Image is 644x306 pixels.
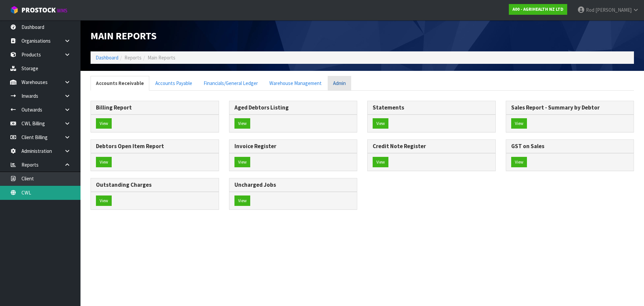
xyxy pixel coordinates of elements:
img: cube-alt.png [10,6,18,14]
a: Dashboard [96,54,118,61]
a: Accounts Payable [150,76,198,90]
span: Main Reports [148,54,175,61]
a: Warehouse Management [264,76,327,90]
button: View [234,195,250,206]
button: View [234,157,250,168]
a: Accounts Receivable [91,76,149,90]
span: Main Reports [91,29,157,42]
h3: Billing Report [96,104,214,111]
button: View [96,195,112,206]
strong: A00 - AGRIHEALTH NZ LTD [513,6,563,12]
span: ProStock [21,6,56,14]
span: Rod [586,7,594,13]
small: WMS [57,7,67,14]
a: Financials/General Ledger [198,76,263,90]
a: Admin [328,76,351,90]
button: View [373,157,388,168]
span: Reports [124,54,142,61]
h3: Credit Note Register [373,143,490,149]
h3: Invoice Register [234,143,352,149]
button: View [234,118,250,129]
h3: Statements [373,104,490,111]
button: View [511,157,527,168]
button: View [96,157,112,168]
h3: Outstanding Charges [96,182,214,188]
h3: Uncharged Jobs [234,182,352,188]
span: [PERSON_NAME] [595,7,632,13]
button: View [511,118,527,129]
h3: Sales Report - Summary by Debtor [511,104,629,111]
h3: Aged Debtors Listing [234,104,352,111]
h3: GST on Sales [511,143,629,149]
button: View [373,118,388,129]
a: A00 - AGRIHEALTH NZ LTD [509,4,567,15]
a: View [96,118,112,129]
h3: Debtors Open Item Report [96,143,214,149]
